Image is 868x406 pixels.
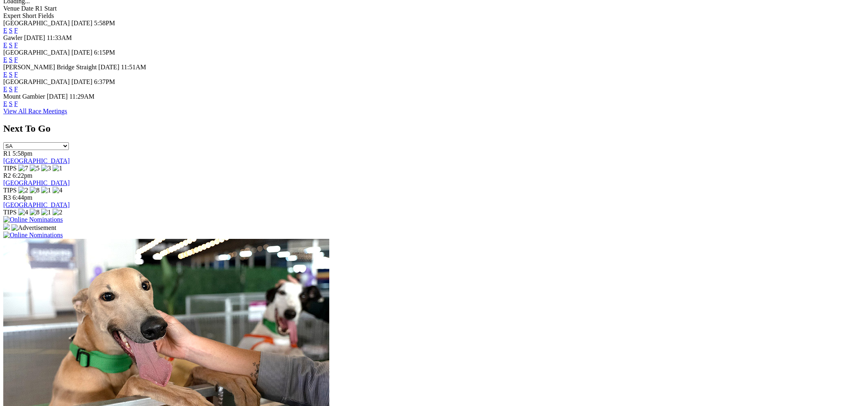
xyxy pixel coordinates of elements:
[41,187,51,194] img: 1
[3,108,67,115] a: View All Race Meetings
[47,93,68,100] span: [DATE]
[21,5,33,12] span: Date
[3,150,11,157] span: R1
[3,194,11,201] span: R3
[9,86,13,93] a: S
[18,165,28,172] img: 7
[14,86,18,93] a: F
[3,27,7,34] a: E
[53,165,62,172] img: 1
[38,12,54,19] span: Fields
[3,201,70,208] a: [GEOGRAPHIC_DATA]
[9,42,13,49] a: S
[9,27,13,34] a: S
[53,209,62,216] img: 2
[13,150,33,157] span: 5:58pm
[94,49,115,56] span: 6:15PM
[22,12,37,19] span: Short
[3,123,865,134] h2: Next To Go
[3,64,97,71] span: [PERSON_NAME] Bridge Straight
[14,71,18,78] a: F
[14,27,18,34] a: F
[121,64,146,71] span: 11:51AM
[14,56,18,63] a: F
[30,165,40,172] img: 5
[71,78,93,85] span: [DATE]
[18,209,28,216] img: 4
[3,165,17,172] span: TIPS
[3,157,70,164] a: [GEOGRAPHIC_DATA]
[3,12,21,19] span: Expert
[3,100,7,107] a: E
[14,100,18,107] a: F
[98,64,119,71] span: [DATE]
[53,187,62,194] img: 4
[71,20,93,26] span: [DATE]
[3,179,70,186] a: [GEOGRAPHIC_DATA]
[3,56,7,63] a: E
[35,5,57,12] span: R1 Start
[71,49,93,56] span: [DATE]
[69,93,95,100] span: 11:29AM
[30,209,40,216] img: 8
[3,223,10,230] img: 15187_Greyhounds_GreysPlayCentral_Resize_SA_WebsiteBanner_300x115_2025.jpg
[3,78,70,85] span: [GEOGRAPHIC_DATA]
[3,49,70,56] span: [GEOGRAPHIC_DATA]
[3,172,11,179] span: R2
[94,78,115,85] span: 6:37PM
[41,209,51,216] img: 1
[3,34,22,41] span: Gawler
[3,209,17,216] span: TIPS
[3,5,20,12] span: Venue
[9,100,13,107] a: S
[9,71,13,78] a: S
[3,93,45,100] span: Mount Gambier
[41,165,51,172] img: 3
[9,56,13,63] a: S
[3,187,17,194] span: TIPS
[3,86,7,93] a: E
[30,187,40,194] img: 8
[3,232,63,239] img: Online Nominations
[14,42,18,49] a: F
[3,216,63,223] img: Online Nominations
[18,187,28,194] img: 2
[24,34,45,41] span: [DATE]
[13,194,33,201] span: 6:44pm
[3,42,7,49] a: E
[11,224,56,232] img: Advertisement
[94,20,115,26] span: 5:58PM
[3,20,70,26] span: [GEOGRAPHIC_DATA]
[13,172,33,179] span: 6:22pm
[47,34,72,41] span: 11:33AM
[3,71,7,78] a: E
